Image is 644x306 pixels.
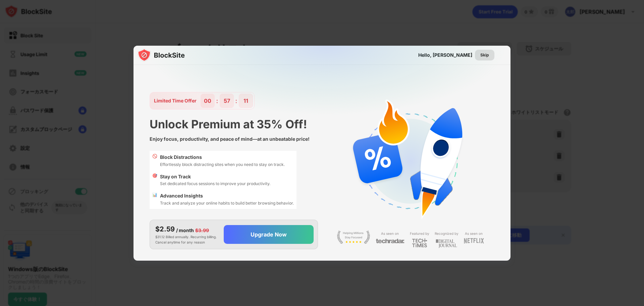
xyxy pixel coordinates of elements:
[464,238,484,244] img: light-netflix.svg
[155,224,218,245] div: $31.12 Billed annually. Recurring billing. Cancel anytime for any reason
[155,224,175,234] div: $2.59
[152,173,157,187] div: 🎯
[436,238,457,249] img: light-digital-journal.svg
[160,180,270,187] div: Set dedicated focus sessions to improve your productivity.
[138,46,515,179] img: gradient.svg
[435,230,459,237] div: Recognized by
[176,227,194,234] div: / month
[195,227,209,234] div: $3.99
[480,52,489,58] div: Skip
[410,230,429,237] div: Featured by
[465,230,483,237] div: As seen on
[160,200,294,206] div: Track and analyze your online habits to build better browsing behavior.
[337,230,370,244] img: light-stay-focus.svg
[376,238,405,244] img: light-techradar.svg
[152,192,157,206] div: 📊
[160,192,294,200] div: Advanced Insights
[251,231,287,238] div: Upgrade Now
[412,238,427,248] img: light-techtimes.svg
[381,230,399,237] div: As seen on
